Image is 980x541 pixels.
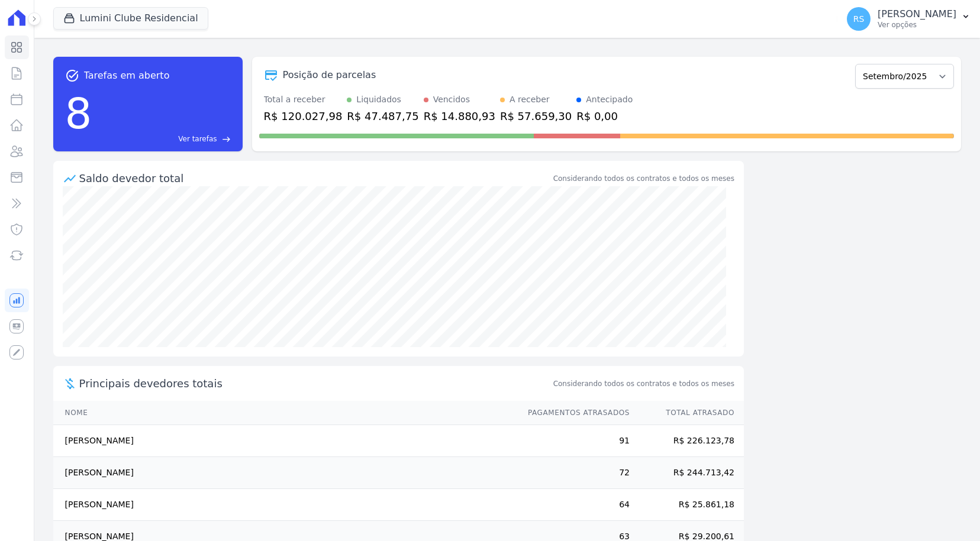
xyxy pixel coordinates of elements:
span: Ver tarefas [178,134,217,144]
span: Considerando todos os contratos e todos os meses [553,378,734,389]
p: [PERSON_NAME] [878,8,956,20]
th: Total Atrasado [630,401,744,425]
div: 8 [65,83,92,144]
div: Considerando todos os contratos e todos os meses [553,173,734,184]
div: R$ 47.487,75 [347,108,418,124]
div: A receber [510,93,550,106]
span: Principais devedores totais [79,375,551,391]
div: R$ 14.880,93 [424,108,495,124]
th: Nome [53,401,517,425]
td: R$ 226.123,78 [630,425,744,457]
span: east [222,135,231,144]
td: [PERSON_NAME] [53,489,517,521]
p: Ver opções [878,20,956,30]
div: Liquidados [356,93,401,106]
div: R$ 57.659,30 [500,108,572,124]
div: Antecipado [586,93,633,106]
div: Posição de parcelas [283,68,376,82]
button: RS [PERSON_NAME] Ver opções [837,2,980,35]
div: Saldo devedor total [79,170,551,186]
span: task_alt [65,69,79,83]
div: R$ 120.027,98 [264,108,343,124]
a: Ver tarefas east [96,134,230,144]
div: Vencidos [433,93,470,106]
td: R$ 25.861,18 [630,489,744,521]
span: Tarefas em aberto [84,69,170,83]
td: 72 [517,457,630,489]
span: RS [853,15,865,23]
div: Total a receber [264,93,343,106]
td: 91 [517,425,630,457]
td: [PERSON_NAME] [53,457,517,489]
button: Lumini Clube Residencial [53,7,208,30]
th: Pagamentos Atrasados [517,401,630,425]
td: [PERSON_NAME] [53,425,517,457]
div: R$ 0,00 [576,108,633,124]
td: 64 [517,489,630,521]
td: R$ 244.713,42 [630,457,744,489]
